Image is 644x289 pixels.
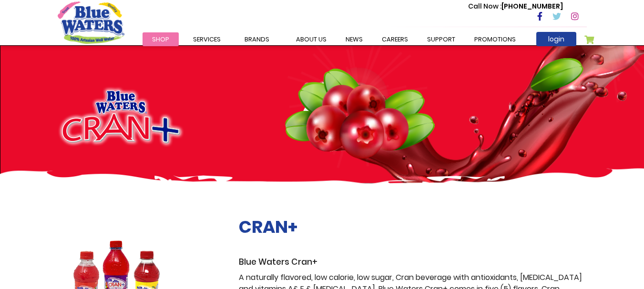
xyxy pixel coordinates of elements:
a: support [418,32,465,46]
span: Brands [245,35,269,44]
a: careers [372,32,418,46]
a: store logo [58,1,124,43]
h3: Blue Waters Cran+ [239,257,587,267]
span: Services [193,35,221,44]
a: about us [286,32,336,46]
h2: CRAN+ [239,217,587,237]
span: Shop [152,35,169,44]
a: News [336,32,372,46]
p: [PHONE_NUMBER] [468,1,563,11]
a: Promotions [465,32,525,46]
a: login [536,32,576,46]
span: Call Now : [468,1,501,11]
